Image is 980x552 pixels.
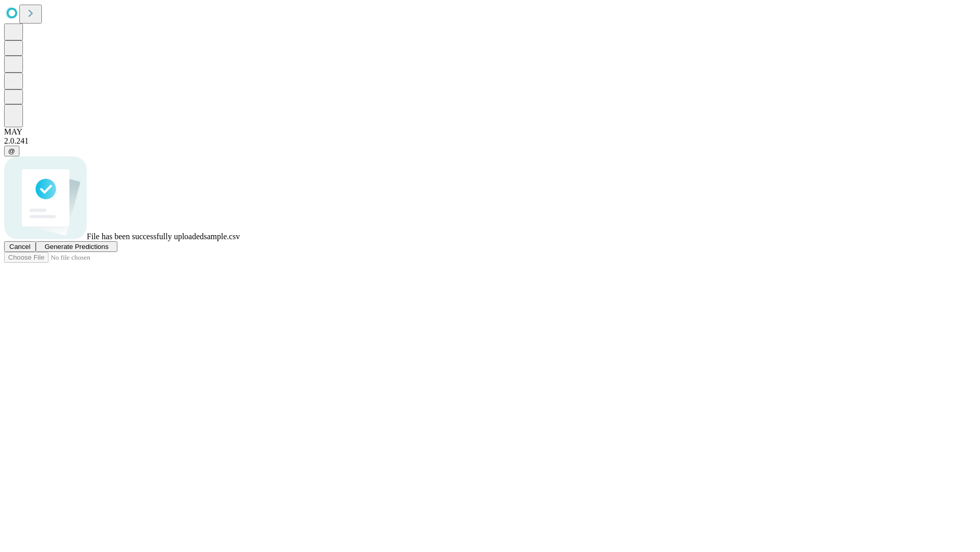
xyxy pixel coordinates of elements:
button: Cancel [4,241,36,252]
span: File has been successfully uploaded [87,232,204,241]
button: @ [4,146,19,156]
div: 2.0.241 [4,136,976,146]
span: Generate Predictions [44,243,108,250]
span: Cancel [9,243,31,250]
div: MAY [4,127,976,136]
span: @ [8,147,15,155]
span: sample.csv [204,232,240,241]
button: Generate Predictions [36,241,117,252]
